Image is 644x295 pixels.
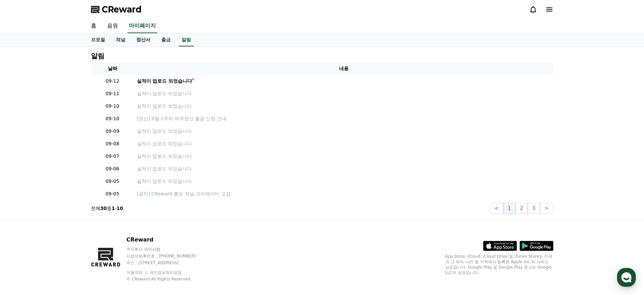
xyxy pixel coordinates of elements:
[137,140,551,147] a: 실적이 업로드 되었습니다
[445,254,553,275] p: App Store, iCloud, iCloud Drive 및 iTunes Store는 미국과 그 밖의 나라 및 지역에서 등록된 Apple Inc.의 서비스 상표입니다. Goo...
[86,19,102,33] a: 홈
[94,115,132,122] p: 09-10
[62,225,70,231] span: 대화
[137,78,192,85] div: 실적이 업로드 되었습니다
[149,270,182,275] a: 개인정보처리방침
[21,225,25,230] span: 홈
[94,190,132,197] p: 09-05
[94,128,132,135] p: 09-09
[528,203,540,214] button: 3
[126,247,209,252] p: 주식회사 와이피랩
[94,90,132,97] p: 09-11
[45,215,87,232] a: 대화
[503,203,516,214] button: 1
[134,62,553,75] th: 내용
[137,128,551,135] a: 실적이 업로드 되었습니다
[2,215,45,232] a: 홈
[94,153,132,160] p: 09-07
[137,153,551,160] a: 실적이 업로드 되었습니다
[112,206,115,211] strong: 1
[91,205,123,212] p: 전체 중 -
[137,115,551,122] a: [정산] 9월 1주차 매주정산 출금 신청 안내
[126,236,209,244] p: CReward
[179,34,194,46] a: 알림
[137,190,551,197] a: [공지] CReward 홍보 채널 크리에이터 모집
[126,270,148,275] a: 이용약관
[131,34,156,46] a: 정산서
[100,206,107,211] strong: 30
[91,52,104,60] h4: 알림
[94,78,132,85] p: 09-12
[137,78,551,85] a: 실적이 업로드 되었습니다
[111,34,131,46] a: 채널
[104,225,113,230] span: 설정
[490,203,503,214] button: <
[516,203,528,214] button: 2
[91,62,134,75] th: 날짜
[117,206,123,211] strong: 10
[126,260,209,266] p: 주소 : [STREET_ADDRESS]
[540,203,553,214] button: >
[102,4,142,15] span: CReward
[126,276,209,282] p: © CReward All Rights Reserved.
[137,90,551,97] a: 실적이 업로드 되었습니다
[87,215,130,232] a: 설정
[156,34,176,46] a: 출금
[91,4,142,15] a: CReward
[102,19,123,33] a: 음원
[137,178,551,185] a: 실적이 업로드 되었습니다
[94,165,132,172] p: 09-06
[137,165,551,172] a: 실적이 업로드 되었습니다
[94,178,132,185] p: 09-05
[127,19,157,33] a: 마이페이지
[94,140,132,147] p: 09-08
[137,103,551,110] a: 실적이 업로드 되었습니다
[94,103,132,110] p: 09-10
[86,34,111,46] a: 프로필
[126,253,209,259] p: 사업자등록번호 : [PHONE_NUMBER]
